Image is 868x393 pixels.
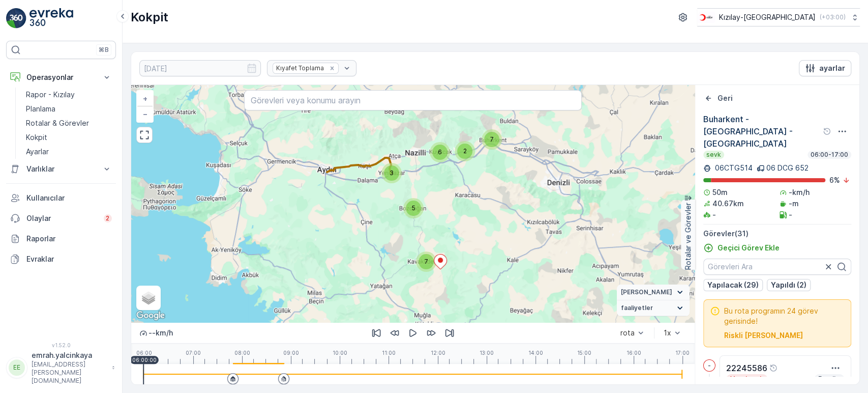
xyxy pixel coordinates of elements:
a: Kullanıcılar [6,188,116,208]
p: - [708,361,711,370]
p: 15:00 [577,350,591,356]
p: Geri [717,93,733,103]
p: ⌘B [99,46,109,54]
span: 2 [463,147,467,155]
p: 07:00 [186,350,201,356]
img: logo [6,8,26,29]
p: ( +03:00 ) [820,13,846,21]
a: Uzaklaştır [137,106,153,122]
span: 3 [390,169,394,177]
div: 5 [403,198,424,218]
div: rota [620,329,635,337]
div: 1x [664,329,671,337]
div: 2 [455,141,475,161]
p: Yapılacak (29) [707,280,759,290]
p: 06:00-17:00 [810,151,849,159]
span: 5 [412,204,415,212]
p: Evraklar [26,254,112,264]
p: Kızılay-[GEOGRAPHIC_DATA] [719,12,816,22]
button: Varlıklar [6,159,116,179]
p: -- km/h [148,328,173,338]
p: Riskli [PERSON_NAME] [724,330,803,341]
a: Raporlar [6,229,116,249]
a: Ayarlar [22,145,116,159]
button: Riskli Görevleri Seçin [724,330,803,341]
p: Ayarlar [26,147,49,157]
img: Google [134,309,167,322]
p: 12:00 [431,350,445,356]
a: Layers [137,287,160,309]
p: 40.67km [712,199,744,209]
p: Planlama [26,104,55,114]
div: 6 [430,142,450,162]
p: 2 [106,214,110,222]
p: Geçici Görev Ekle [717,243,780,253]
p: 6 % [829,175,840,185]
p: 11:00 [382,350,396,356]
span: Bu rota programın 24 görev gerisinde! [724,306,845,326]
p: Operasyonlar [26,72,96,82]
p: 06:00:00 [132,357,157,363]
button: Yapılacak (29) [703,279,763,291]
p: 08:00 [234,350,250,356]
span: 6 [438,148,442,156]
img: logo_light-DOdMpM7g.png [29,8,73,29]
summary: faaliyetler [617,300,690,316]
a: Rapor - Kızılay [22,88,116,102]
a: Geçici Görev Ekle [703,243,780,253]
p: 06 DCG 652 [766,163,809,173]
p: Rapor - Kızılay [26,90,75,100]
p: [EMAIL_ADDRESS][PERSON_NAME][DOMAIN_NAME] [32,360,107,385]
p: 10:00 [333,350,347,356]
span: + [143,94,147,103]
p: - [712,210,716,220]
span: 7 [425,258,428,265]
div: EE [9,359,25,376]
a: Kokpit [22,130,116,145]
p: Kokpit [26,132,47,143]
p: 06:00 [136,350,152,356]
input: Görevleri veya konumu arayın [244,90,582,110]
p: 13:00 [480,350,494,356]
p: - [789,210,792,220]
p: Varlıklar [26,164,96,174]
span: [PERSON_NAME] [621,288,672,296]
span: faaliyetler [621,304,653,312]
p: sevk [705,151,722,159]
a: Olaylar2 [6,208,116,229]
a: Planlama [22,102,116,116]
a: Evraklar [6,249,116,269]
p: 14:00 [528,350,543,356]
div: 3 [381,163,402,183]
p: Buharkent - [GEOGRAPHIC_DATA] - [GEOGRAPHIC_DATA] [703,113,821,150]
a: Rotalar & Görevler [22,116,116,130]
a: Yakınlaştır [137,91,153,106]
p: -km/h [789,187,810,198]
p: Bugün [817,374,842,384]
a: Bu bölgeyi Google Haritalar'da açın (yeni pencerede açılır) [134,309,167,322]
p: Kokpit [131,9,168,25]
p: Rotalar ve Görevler [683,203,693,270]
p: ayarlar [819,63,845,73]
p: Kullanıcılar [26,193,112,203]
p: Raporlar [26,234,112,244]
input: dd/mm/yyyy [139,60,261,76]
p: 50m [712,187,728,198]
div: Yardım Araç İkonu [769,364,777,372]
p: emrah.yalcinkaya [32,350,107,360]
p: 22245586 [726,362,767,374]
button: Operasyonlar [6,67,116,88]
p: Yapılacak [729,374,765,384]
button: Kızılay-[GEOGRAPHIC_DATA](+03:00) [697,8,860,26]
p: Rotalar & Görevler [26,118,89,128]
input: Görevleri Ara [703,259,851,275]
span: − [143,109,148,118]
p: Görevler ( 31 ) [703,229,851,239]
div: 7 [416,251,436,272]
p: Olaylar [26,213,98,223]
button: Yapıldı (2) [767,279,811,291]
button: EEemrah.yalcinkaya[EMAIL_ADDRESS][PERSON_NAME][DOMAIN_NAME] [6,350,116,385]
span: 7 [490,135,494,143]
div: Yardım Araç İkonu [823,127,831,135]
span: v 1.52.0 [6,342,116,348]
